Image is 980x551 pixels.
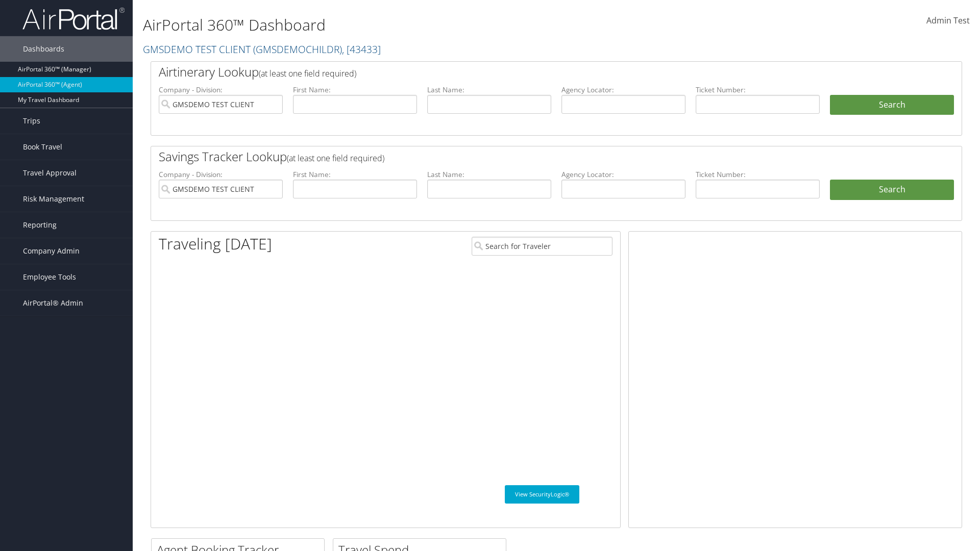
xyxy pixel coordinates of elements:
[259,68,356,79] span: (at least one field required)
[143,42,381,56] a: GMSDEMO TEST CLIENT
[159,148,887,165] h2: Savings Tracker Lookup
[23,290,83,316] span: AirPortal® Admin
[472,237,612,256] input: Search for Traveler
[696,85,820,95] label: Ticket Number:
[561,85,685,95] label: Agency Locator:
[159,180,283,198] input: search accounts
[293,169,417,180] label: First Name:
[159,63,887,81] h2: Airtinerary Lookup
[23,212,57,238] span: Reporting
[159,233,272,255] h1: Traveling [DATE]
[22,7,125,31] img: airportal-logo.png
[143,14,694,36] h1: AirPortal 360™ Dashboard
[23,36,64,62] span: Dashboards
[505,485,579,504] a: View SecurityLogic®
[830,180,954,200] a: Search
[23,238,80,264] span: Company Admin
[926,5,970,37] a: Admin Test
[23,186,84,212] span: Risk Management
[253,42,342,56] span: ( GMSDEMOCHILDR )
[427,85,551,95] label: Last Name:
[287,153,384,164] span: (at least one field required)
[427,169,551,180] label: Last Name:
[926,15,970,26] span: Admin Test
[23,108,40,134] span: Trips
[830,95,954,115] button: Search
[342,42,381,56] span: , [ 43433 ]
[23,264,76,290] span: Employee Tools
[561,169,685,180] label: Agency Locator:
[23,134,62,160] span: Book Travel
[159,85,283,95] label: Company - Division:
[23,160,77,186] span: Travel Approval
[293,85,417,95] label: First Name:
[696,169,820,180] label: Ticket Number:
[159,169,283,180] label: Company - Division:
